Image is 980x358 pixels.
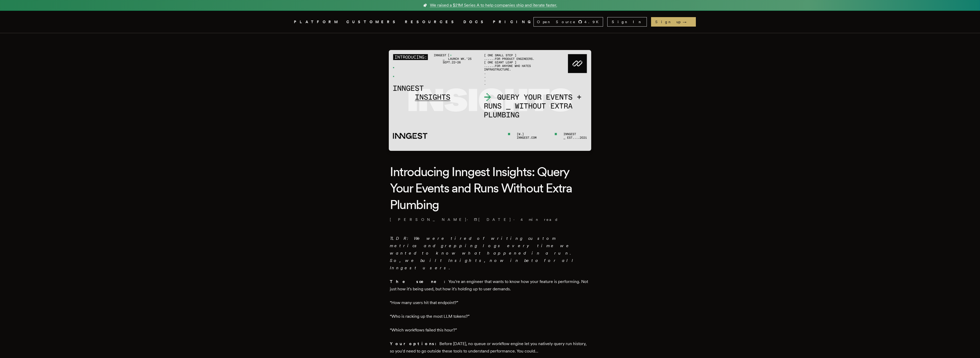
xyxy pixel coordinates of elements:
a: Sign up [651,17,696,27]
a: CUSTOMERS [346,19,399,25]
button: RESOURCES [405,19,457,25]
a: DOCS [463,19,487,25]
p: “How many users hit that endpoint?” [390,299,590,306]
p: [PERSON_NAME] · · [390,217,590,222]
span: 4.9 K [584,19,602,24]
h1: Introducing Inngest Insights: Query Your Events and Runs Without Extra Plumbing [390,163,590,213]
span: → [683,19,692,24]
strong: Your options: [390,341,439,346]
img: Featured image for Introducing Inngest Insights: Query Your Events and Runs Without Extra Plumbin... [389,50,591,151]
strong: The scene: [390,279,448,284]
a: PRICING [493,19,533,25]
span: We raised a $21M Series A to help companies ship and iterate faster. [430,2,557,8]
button: PLATFORM [294,19,340,25]
span: Open Source [537,19,576,24]
p: You're an engineer that wants to know how your feature is performing. Not just how it's being use... [390,278,590,293]
span: [DATE] [474,217,511,222]
em: TLDR: We were tired of writing custom metrics and grepping logs every time we wanted to know what... [390,236,577,270]
span: 4 min read [521,217,558,222]
p: “Which workflows failed this hour?” [390,326,590,334]
p: Before [DATE], no queue or workflow engine let you natively query run history, so you'd need to g... [390,340,590,355]
nav: Global [279,11,701,33]
a: Sign In [607,17,647,27]
p: “Who is racking up the most LLM tokens?” [390,313,590,320]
